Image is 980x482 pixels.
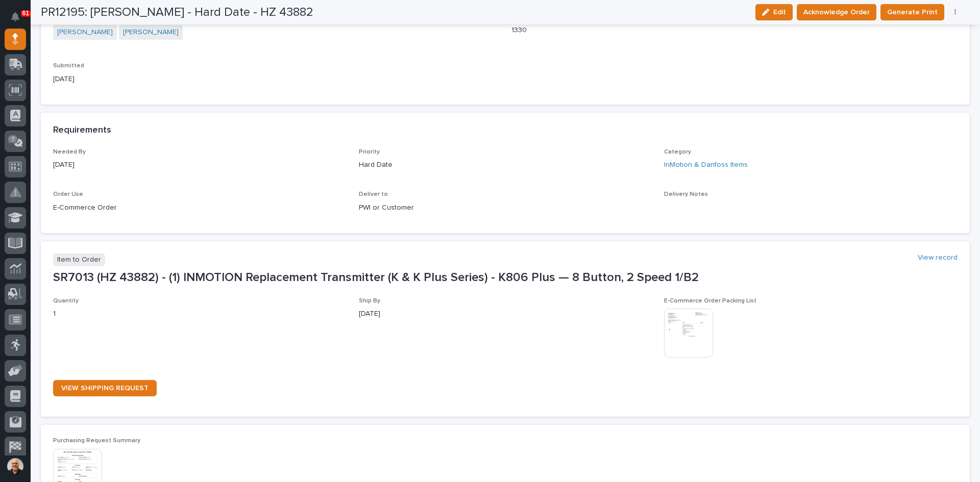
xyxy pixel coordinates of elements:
[53,191,83,197] span: Order Use
[664,191,708,197] span: Delivery Notes
[53,309,347,319] p: 1
[359,160,652,170] p: Hard Date
[664,149,691,155] span: Category
[887,6,938,18] span: Generate Print
[53,160,347,170] p: [DATE]
[511,25,958,36] p: 1330
[53,253,105,266] p: Item to Order
[359,202,652,213] p: PWI or Customer
[13,12,26,29] div: Notifications61
[22,10,29,17] p: 61
[53,298,79,304] span: Quantity
[123,27,179,38] a: [PERSON_NAME]
[53,202,347,213] p: E-Commerce Order
[53,438,140,444] span: Purchasing Request Summary
[53,63,84,69] span: Submitted
[918,253,958,262] a: View record
[53,149,86,155] span: Needed By
[797,4,876,20] button: Acknowledge Order
[53,380,157,396] a: VIEW SHIPPING REQUEST
[664,298,756,304] span: E-Commerce Order Packing List
[803,6,870,18] span: Acknowledge Order
[773,8,786,17] span: Edit
[359,309,652,319] p: [DATE]
[5,6,26,28] button: Notifications
[53,270,958,285] p: SR7013 (HZ 43882) - (1) INMOTION Replacement Transmitter (K & K Plus Series) - K806 Plus — 8 Butt...
[359,191,388,197] span: Deliver to
[5,455,26,477] button: users-avatar
[41,5,313,20] h2: PR12195: [PERSON_NAME] - Hard Date - HZ 43882
[53,74,499,85] p: [DATE]
[61,385,149,392] span: VIEW SHIPPING REQUEST
[359,298,380,304] span: Ship By
[664,160,748,170] a: InMotion & Danfoss Items
[755,4,793,20] button: Edit
[359,149,380,155] span: Priority
[880,4,944,20] button: Generate Print
[57,27,113,38] a: [PERSON_NAME]
[53,125,111,136] h2: Requirements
